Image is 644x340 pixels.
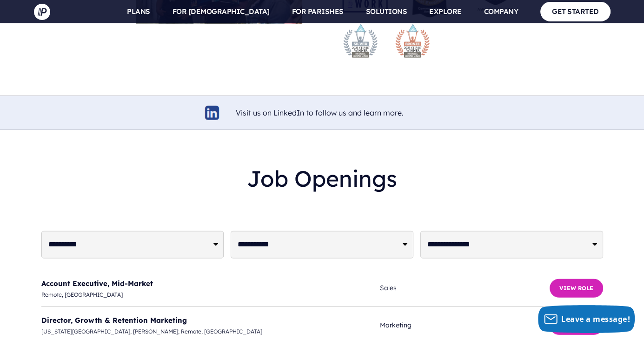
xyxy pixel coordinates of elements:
img: stevie-silver [342,22,379,60]
span: Marketing [380,320,549,331]
span: Leave a message! [561,314,630,324]
button: Leave a message! [538,305,635,333]
a: Director, Growth & Retention Marketing [41,316,187,325]
a: GET STARTED [540,2,611,21]
a: Account Executive, Mid-Market [41,279,153,288]
span: Sales [380,282,549,294]
img: stevie-bronze [394,22,431,60]
img: linkedin-logo [204,104,221,122]
a: Visit us on LinkedIn to follow us and learn more. [236,108,404,117]
span: Remote, [GEOGRAPHIC_DATA] [41,290,380,300]
span: [US_STATE][GEOGRAPHIC_DATA]; [PERSON_NAME]; Remote, [GEOGRAPHIC_DATA] [41,326,380,337]
button: View Role [550,279,603,298]
h2: Job Openings [41,158,603,199]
